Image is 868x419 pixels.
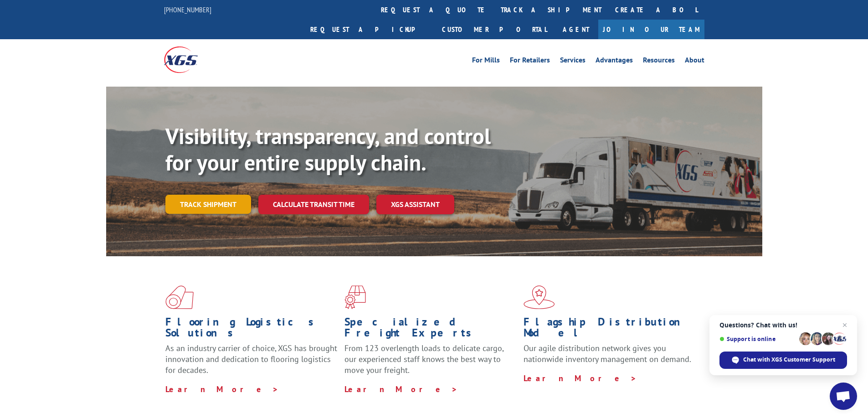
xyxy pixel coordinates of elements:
a: About [685,57,704,67]
a: Request a pickup [303,20,435,39]
a: For Mills [472,57,500,67]
span: Chat with XGS Customer Support [743,356,835,364]
a: Customer Portal [435,20,554,39]
div: Chat with XGS Customer Support [719,352,847,369]
a: Track shipment [165,195,251,214]
a: XGS ASSISTANT [376,195,454,214]
div: Open chat [830,383,857,410]
img: xgs-icon-flagship-distribution-model-red [524,285,555,309]
span: Questions? Chat with us! [719,321,847,329]
img: xgs-icon-focused-on-flooring-red [344,285,366,309]
a: Advantages [596,57,633,67]
a: Agent [554,20,598,39]
span: Close chat [839,320,850,331]
span: Our agile distribution network gives you nationwide inventory management on demand. [524,343,691,364]
b: Visibility, transparency, and control for your entire supply chain. [165,122,491,176]
h1: Specialized Freight Experts [344,316,517,343]
a: Services [560,57,586,67]
a: Join Our Team [598,20,704,39]
a: [PHONE_NUMBER] [164,5,211,14]
a: For Retailers [510,57,550,67]
a: Learn More > [165,384,279,394]
img: xgs-icon-total-supply-chain-intelligence-red [165,285,194,309]
h1: Flooring Logistics Solutions [165,316,338,343]
span: As an industry carrier of choice, XGS has brought innovation and dedication to flooring logistics... [165,343,337,375]
a: Calculate transit time [258,195,369,214]
span: Support is online [719,336,796,342]
a: Learn More > [344,384,458,394]
p: From 123 overlength loads to delicate cargo, our experienced staff knows the best way to move you... [344,343,517,383]
h1: Flagship Distribution Model [524,316,696,343]
a: Resources [643,57,675,67]
a: Learn More > [524,373,637,383]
